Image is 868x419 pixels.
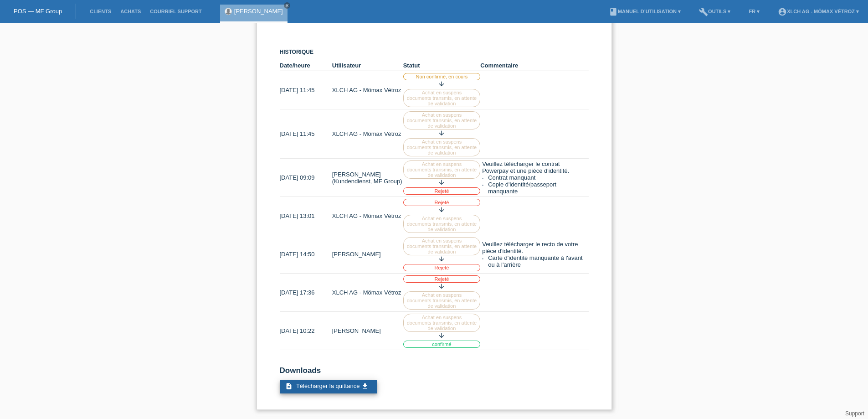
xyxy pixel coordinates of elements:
label: Achat en suspens documents transmis, en attente de validation [403,89,481,107]
td: [DATE] 10:22 [280,312,332,350]
a: close [284,2,290,9]
i: get_app [361,383,369,390]
label: Achat en suspens documents transmis, en attente de validation [403,237,481,255]
label: Achat en suspens documents transmis, en attente de validation [403,215,481,233]
td: [PERSON_NAME] [332,312,403,350]
i: arrow_downward [438,255,445,263]
h3: Historique [280,49,589,56]
i: arrow_downward [438,179,445,186]
a: description Télécharger la quittance get_app [280,380,378,393]
td: [DATE] 13:01 [280,197,332,235]
i: account_circle [778,7,787,16]
td: XLCH AG - Mömax Vétroz [332,274,403,312]
label: Achat en suspens documents transmis, en attente de validation [403,111,481,129]
label: Rejeté [403,199,481,206]
a: buildOutils ▾ [694,9,735,14]
th: Utilisateur [332,60,403,71]
a: Support [845,410,864,417]
h2: Downloads [280,366,589,380]
label: Achat en suspens documents transmis, en attente de validation [403,160,481,179]
i: arrow_downward [438,80,445,88]
th: Commentaire [480,60,588,71]
a: Clients [85,9,116,14]
td: Veuillez télécharger le recto de votre pièce d'identité. [480,235,588,274]
label: confirmé [403,341,481,348]
a: Courriel Support [145,9,206,14]
label: Rejeté [403,187,481,195]
a: FR ▾ [745,9,765,14]
label: Achat en suspens documents transmis, en attente de validation [403,138,481,156]
a: POS — MF Group [14,8,62,15]
label: Achat en suspens documents transmis, en attente de validation [403,314,481,332]
i: description [285,383,293,390]
i: arrow_downward [438,332,445,339]
a: [PERSON_NAME] [234,8,283,15]
li: Contrat manquant [488,174,586,181]
td: XLCH AG - Mömax Vétroz [332,197,403,235]
label: Achat en suspens documents transmis, en attente de validation [403,291,481,310]
label: Rejeté [403,264,481,271]
i: arrow_downward [438,129,445,137]
th: Statut [403,60,481,71]
td: Veuillez télécharger le contrat Powerpay et une pièce d'identité. [480,159,588,197]
label: Rejeté [403,275,481,283]
i: arrow_downward [438,283,445,290]
td: [DATE] 09:09 [280,159,332,197]
span: Télécharger la quittance [296,383,360,389]
td: [DATE] 11:45 [280,109,332,159]
td: [DATE] 14:50 [280,235,332,274]
i: close [285,3,289,8]
td: XLCH AG - Mömax Vétroz [332,109,403,159]
a: Achats [116,9,145,14]
a: account_circleXLCH AG - Mömax Vétroz ▾ [773,9,863,14]
td: [PERSON_NAME] [332,235,403,274]
i: build [699,7,708,16]
td: [PERSON_NAME] (Kundendienst, MF Group) [332,159,403,197]
td: XLCH AG - Mömax Vétroz [332,71,403,109]
a: bookManuel d’utilisation ▾ [604,9,685,14]
i: book [609,7,618,16]
th: Date/heure [280,60,332,71]
td: [DATE] 17:36 [280,274,332,312]
i: arrow_downward [438,206,445,213]
label: Non confirmé, en cours [403,73,481,80]
li: Carte d'identité manquante à l'avant ou à l'arrière [488,254,586,268]
td: [DATE] 11:45 [280,71,332,109]
li: Copie d'identité/passeport manquante [488,181,586,195]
